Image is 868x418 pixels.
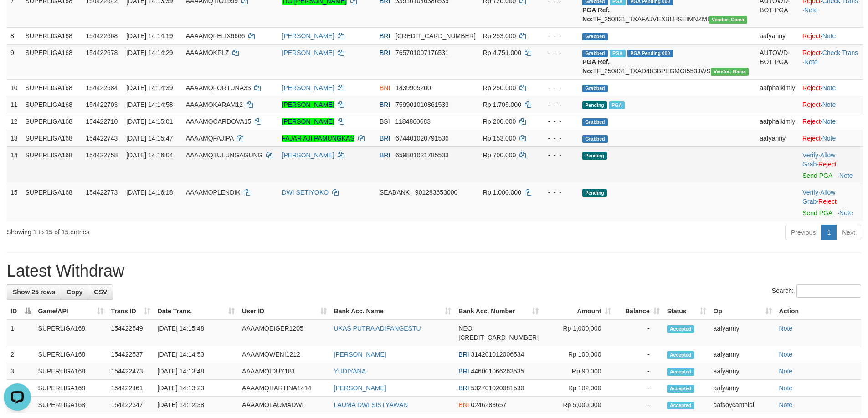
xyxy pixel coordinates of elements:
[802,209,832,217] a: Send PGA
[802,135,821,142] a: Reject
[542,397,615,413] td: Rp 5,000,000
[7,79,21,96] td: 10
[86,101,118,108] span: 154422703
[822,135,836,142] a: Note
[7,44,21,79] td: 9
[186,118,252,125] span: AAAAMQCARDOVA15
[609,101,625,109] span: Marked by aafsengchandara
[802,118,821,125] a: Reject
[380,189,410,196] span: SEABANK
[154,320,239,346] td: [DATE] 14:15:48
[483,84,516,91] span: Rp 250.000
[822,49,858,56] a: Check Trans
[667,368,694,376] span: Accepted
[836,225,861,240] a: Next
[86,49,118,56] span: 154422678
[539,117,575,126] div: - - -
[380,151,390,159] span: BRI
[710,380,776,397] td: aafyanny
[126,135,173,142] span: [DATE] 14:15:47
[779,401,793,408] a: Note
[776,303,861,320] th: Action
[582,6,610,23] b: PGA Ref. No:
[7,284,61,300] a: Show 25 rows
[756,27,799,44] td: aafyanny
[822,118,836,125] a: Note
[126,118,173,125] span: [DATE] 14:15:01
[539,151,575,160] div: - - -
[839,209,853,217] a: Note
[186,49,229,56] span: AAAAMQKPLZ
[186,135,234,142] span: AAAAMQFAJIPA
[395,84,431,91] span: Copy 1439905200 to clipboard
[458,351,469,358] span: BRI
[7,320,35,346] td: 1
[380,135,390,142] span: BRI
[802,49,821,56] a: Reject
[86,151,118,159] span: 154422758
[582,58,610,75] b: PGA Ref. No:
[395,151,449,159] span: Copy 659801021785533 to clipboard
[154,380,239,397] td: [DATE] 14:13:23
[582,101,607,109] span: Pending
[282,49,334,56] a: [PERSON_NAME]
[471,401,507,408] span: Copy 0246283657 to clipboard
[483,101,521,108] span: Rp 1.705.000
[799,79,863,96] td: ·
[7,184,21,221] td: 15
[94,288,107,296] span: CSV
[67,288,82,296] span: Copy
[395,118,431,125] span: Copy 1184860683 to clipboard
[627,50,673,57] span: PGA Pending
[539,31,575,40] div: - - -
[471,368,524,375] span: Copy 446001066263535 to clipboard
[126,84,173,91] span: [DATE] 14:14:39
[126,49,173,56] span: [DATE] 14:14:29
[710,303,776,320] th: Op: activate to sort column ascending
[582,33,608,40] span: Grabbed
[86,84,118,91] span: 154422684
[458,325,472,332] span: NEO
[7,224,355,237] div: Showing 1 to 15 of 15 entries
[154,363,239,380] td: [DATE] 14:13:48
[799,44,863,79] td: · ·
[7,130,21,146] td: 13
[582,152,607,160] span: Pending
[7,113,21,130] td: 12
[779,384,793,392] a: Note
[415,189,457,196] span: Copy 901283653000 to clipboard
[756,113,799,130] td: aafphalkimly
[186,151,263,159] span: AAAAMQTULUNGAGUNG
[779,351,793,358] a: Note
[799,184,863,221] td: · ·
[799,96,863,113] td: ·
[21,96,82,113] td: SUPERLIGA168
[615,397,663,413] td: -
[539,100,575,109] div: - - -
[802,32,821,40] a: Reject
[395,135,449,142] span: Copy 674401020791536 to clipboard
[582,50,608,57] span: Grabbed
[710,397,776,413] td: aafsoycanthlai
[799,113,863,130] td: ·
[610,50,626,57] span: Marked by aafsengchandara
[107,346,154,363] td: 154422537
[4,4,31,31] button: Open LiveChat chat widget
[822,84,836,91] a: Note
[483,32,516,40] span: Rp 253.000
[779,325,793,332] a: Note
[756,130,799,146] td: aafyanny
[772,284,861,298] label: Search:
[186,84,251,91] span: AAAAMQFORTUNA33
[579,44,756,79] td: TF_250831_TXAD483BPEGMGI553JWS
[483,189,521,196] span: Rp 1.000.000
[667,402,694,409] span: Accepted
[86,135,118,142] span: 154422743
[154,303,239,320] th: Date Trans.: activate to sort column ascending
[756,44,799,79] td: AUTOWD-BOT-PGA
[107,320,154,346] td: 154422549
[483,49,521,56] span: Rp 4.751.000
[709,16,747,24] span: Vendor URL: https://trx31.1velocity.biz
[458,368,469,375] span: BRI
[7,262,861,280] h1: Latest Withdraw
